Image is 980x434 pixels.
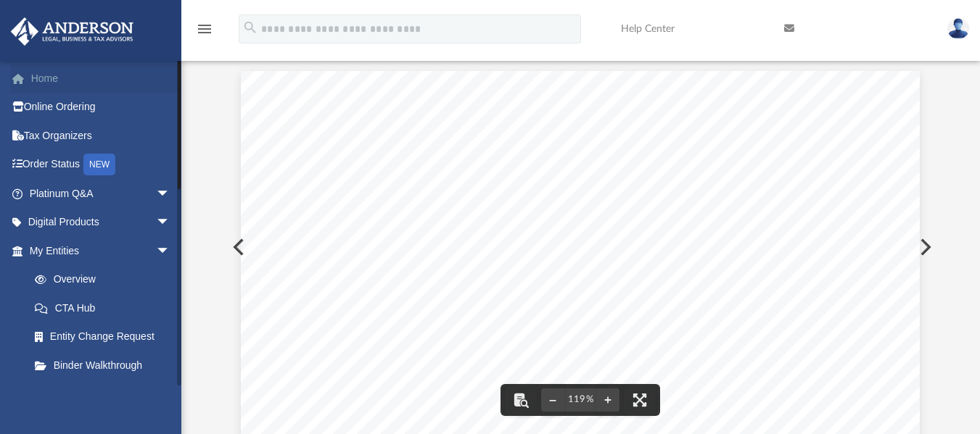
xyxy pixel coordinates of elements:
[156,236,185,266] span: arrow_drop_down
[564,395,596,404] div: Current zoom level
[7,17,138,46] img: Anderson Advisors Platinum Portal
[20,265,192,294] a: Overview
[221,22,940,434] div: Preview
[624,384,656,416] button: Enter fullscreen
[10,93,192,122] a: Online Ordering
[221,60,940,434] div: File preview
[156,179,185,209] span: arrow_drop_down
[83,154,115,175] div: NEW
[10,64,192,93] a: Home
[10,179,192,208] a: Platinum Q&Aarrow_drop_down
[196,28,213,38] a: menu
[20,322,192,351] a: Entity Change Request
[196,20,213,38] i: menu
[908,227,940,267] button: Next File
[947,18,969,39] img: User Pic
[505,384,537,416] button: Toggle findbar
[10,236,192,265] a: My Entitiesarrow_drop_down
[20,293,192,322] a: CTA Hub
[221,60,940,434] div: Document Viewer
[20,380,185,409] a: My Blueprint
[20,351,192,380] a: Binder Walkthrough
[541,384,564,416] button: Zoom out
[10,208,192,237] a: Digital Productsarrow_drop_down
[596,384,619,416] button: Zoom in
[10,150,192,180] a: Order StatusNEW
[221,227,253,267] button: Previous File
[156,208,185,238] span: arrow_drop_down
[242,20,258,36] i: search
[10,121,192,150] a: Tax Organizers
